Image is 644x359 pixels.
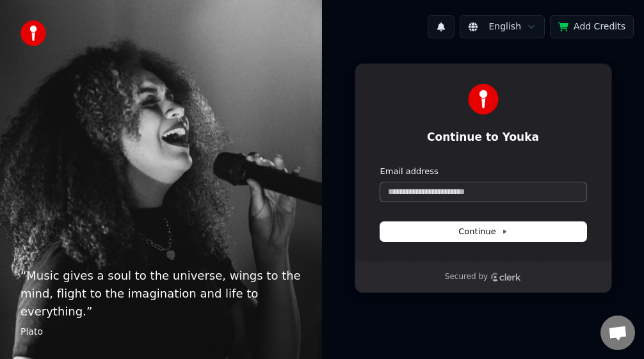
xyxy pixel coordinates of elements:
[380,166,439,177] label: Email address
[490,273,521,282] a: Clerk logo
[20,267,302,321] p: “ Music gives a soul to the universe, wings to the mind, flight to the imagination and life to ev...
[380,222,586,241] button: Continue
[600,315,635,350] div: Open chat
[380,130,586,145] h1: Continue to Youka
[20,20,46,46] img: youka
[468,84,499,115] img: Youka
[445,272,488,282] p: Secured by
[550,15,634,38] button: Add Credits
[458,226,507,237] span: Continue
[20,326,302,339] footer: Plato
